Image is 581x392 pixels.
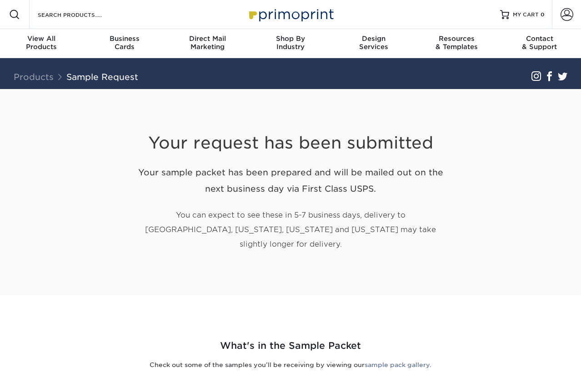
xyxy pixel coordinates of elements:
h2: What's in the Sample Packet [25,339,556,353]
h2: Your sample packet has been prepared and will be mailed out on the next business day via First Cl... [131,164,450,198]
input: SEARCH PRODUCTS..... [37,9,125,20]
a: Contact& Support [498,29,581,58]
a: Resources& Templates [415,29,498,58]
h1: Your request has been submitted [131,111,450,153]
a: Products [14,72,54,82]
p: You can expect to see these in 5-7 business days, delivery to [GEOGRAPHIC_DATA], [US_STATE], [US_... [131,208,450,252]
a: sample pack gallery [365,361,430,368]
a: Direct MailMarketing [166,29,249,58]
a: Shop ByIndustry [249,29,332,58]
div: Services [332,35,415,51]
div: Cards [83,35,166,51]
a: BusinessCards [83,29,166,58]
a: DesignServices [332,29,415,58]
span: Design [332,35,415,43]
span: Resources [415,35,498,43]
div: & Templates [415,35,498,51]
div: Marketing [166,35,249,51]
img: Primoprint [245,5,336,24]
div: Industry [249,35,332,51]
span: MY CART [513,11,539,19]
span: 0 [541,11,545,18]
span: Contact [498,35,581,43]
span: Direct Mail [166,35,249,43]
span: Business [83,35,166,43]
div: & Support [498,35,581,51]
p: Check out some of the samples you’ll be receiving by viewing our . [25,360,556,369]
a: Sample Request [66,72,138,82]
span: Shop By [249,35,332,43]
